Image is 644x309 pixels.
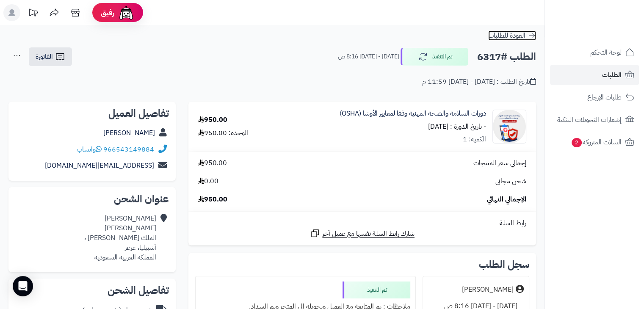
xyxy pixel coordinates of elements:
[550,132,639,152] a: السلات المتروكة2
[322,229,415,239] span: شارك رابط السلة نفسها مع عميل آخر
[586,23,636,41] img: logo-2.png
[13,276,33,296] div: Open Intercom Messenger
[488,30,525,41] span: العودة للطلبات
[550,65,639,85] a: الطلبات
[550,42,639,63] a: لوحة التحكم
[493,110,526,143] img: 1752420691-%D8%A7%D9%84%D8%B3%D9%84%D8%A7%D9%85%D8%A9%20%D9%88%20%D8%A7%D9%84%D8%B5%D8%AD%D8%A9%2...
[198,195,227,204] span: 950.00
[473,158,526,168] span: إجمالي سعر المنتجات
[15,285,169,295] h2: تفاصيل الشحن
[310,228,415,239] a: شارك رابط السلة نفسها مع عميل آخر
[84,214,156,262] div: [PERSON_NAME] [PERSON_NAME] الملك [PERSON_NAME] ، أشبيليا، عرعر المملكة العربية السعودية
[557,114,622,126] span: إشعارات التحويلات البنكية
[101,8,114,18] span: رفيق
[198,115,227,125] div: 950.00
[462,285,514,295] div: [PERSON_NAME]
[103,144,154,154] a: 966543149884
[479,259,529,270] h3: سجل الطلب
[550,87,639,108] a: طلبات الإرجاع
[550,110,639,130] a: إشعارات التحويلات البنكية
[338,52,399,61] small: [DATE] - [DATE] 8:16 ص
[422,77,536,87] div: تاريخ الطلب : [DATE] - [DATE] 11:59 م
[488,30,536,41] a: العودة للطلبات
[463,135,486,144] div: الكمية: 1
[192,218,533,228] div: رابط السلة
[77,144,102,154] a: واتساب
[428,121,486,132] small: - تاريخ الدورة : [DATE]
[198,177,218,186] span: 0.00
[198,158,227,168] span: 950.00
[198,128,248,138] div: الوحدة: 950.00
[487,195,526,204] span: الإجمالي النهائي
[103,128,155,138] a: [PERSON_NAME]
[477,48,536,66] h2: الطلب #6317
[29,47,72,66] a: الفاتورة
[15,194,169,204] h2: عنوان الشحن
[15,108,169,119] h2: تفاصيل العميل
[590,47,622,58] span: لوحة التحكم
[343,281,410,298] div: تم التنفيذ
[45,160,154,171] a: [EMAIL_ADDRESS][DOMAIN_NAME]
[118,4,135,21] img: ai-face.png
[36,52,53,62] span: الفاتورة
[587,91,622,103] span: طلبات الإرجاع
[340,109,486,119] a: دورات السلامة والصحة المهنية وفقا لمعايير الأوشا (OSHA)
[571,136,622,148] span: السلات المتروكة
[22,4,44,23] a: تحديثات المنصة
[572,138,582,147] span: 2
[602,69,622,81] span: الطلبات
[401,48,468,66] button: تم التنفيذ
[495,177,526,186] span: شحن مجاني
